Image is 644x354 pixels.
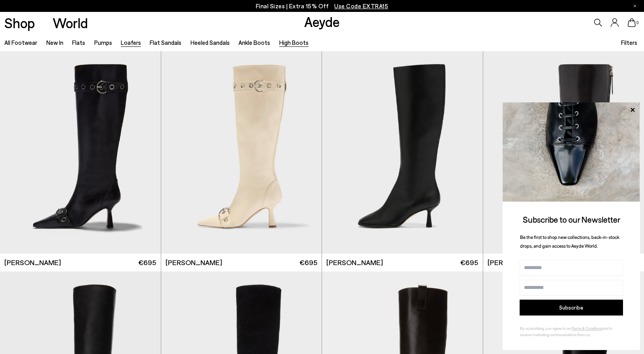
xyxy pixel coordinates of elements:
[322,254,483,271] a: [PERSON_NAME] €695
[520,300,623,316] button: Subscribe
[121,39,141,46] a: Loafers
[4,16,35,30] a: Shop
[53,16,88,30] a: World
[326,258,383,267] span: [PERSON_NAME]
[299,258,317,267] span: €695
[304,13,340,30] a: Aeyde
[4,258,61,267] span: [PERSON_NAME]
[503,102,640,202] img: ca3f721fb6ff708a270709c41d776025.jpg
[322,51,483,254] div: 1 / 6
[636,21,640,25] span: 0
[572,326,602,331] a: Terms & Conditions
[488,258,544,267] span: [PERSON_NAME]
[72,39,85,46] a: Flats
[150,39,181,46] a: Flat Sandals
[161,51,322,254] div: 1 / 6
[138,258,156,267] span: €695
[4,39,37,46] a: All Footwear
[460,258,478,267] span: €695
[322,51,483,254] a: Next slide Previous slide
[520,326,572,331] span: By subscribing, you agree to our
[191,39,230,46] a: Heeled Sandals
[628,18,636,27] a: 0
[238,39,270,46] a: Ankle Boots
[279,39,309,46] a: High Boots
[256,1,389,11] p: Final Sizes | Extra 15% Off
[621,39,637,46] span: Filters
[161,51,322,254] img: Vivian Eyelet High Boots
[523,214,620,224] span: Subscribe to our Newsletter
[520,234,619,249] span: Be the first to shop new collections, back-in-stock drops, and gain access to Aeyde World.
[161,51,322,254] a: Next slide Previous slide
[46,39,63,46] a: New In
[334,2,388,10] span: Navigate to /collections/ss25-final-sizes
[161,254,322,271] a: [PERSON_NAME] €695
[166,258,222,267] span: [PERSON_NAME]
[94,39,112,46] a: Pumps
[322,51,483,254] img: Catherine High Sock Boots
